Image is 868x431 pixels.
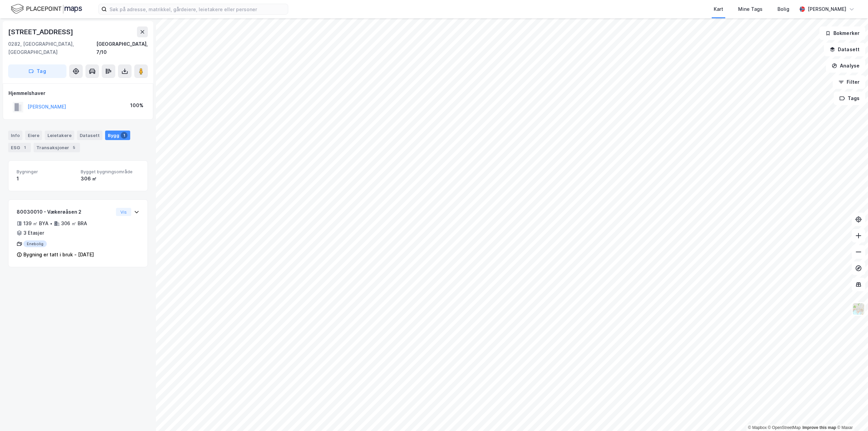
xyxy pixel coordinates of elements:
[714,5,723,13] div: Kart
[8,40,96,56] div: 0282, [GEOGRAPHIC_DATA], [GEOGRAPHIC_DATA]
[17,208,113,216] div: 80030010 - Vækerøåsen 2
[21,144,28,151] div: 1
[777,5,789,13] div: Bolig
[96,40,148,56] div: [GEOGRAPHIC_DATA], 7/10
[81,175,139,183] div: 306 ㎡
[105,131,130,140] div: Bygg
[34,143,80,152] div: Transaksjoner
[23,219,48,228] div: 139 ㎡ BYA
[81,169,139,175] span: Bygget bygningsområde
[834,92,865,105] button: Tags
[833,75,865,89] button: Filter
[50,221,53,226] div: •
[45,131,74,140] div: Leietakere
[8,89,147,97] div: Hjemmelshaver
[808,5,846,13] div: [PERSON_NAME]
[17,169,75,175] span: Bygninger
[23,251,94,259] div: Bygning er tatt i bruk - [DATE]
[17,175,75,183] div: 1
[71,144,77,151] div: 5
[8,64,66,78] button: Tag
[116,208,131,216] button: Vis
[852,302,865,315] img: Z
[826,59,865,73] button: Analyse
[738,5,763,13] div: Mine Tags
[107,4,288,14] input: Søk på adresse, matrikkel, gårdeiere, leietakere eller personer
[824,43,865,56] button: Datasett
[130,101,143,110] div: 100%
[8,143,31,152] div: ESG
[8,26,75,37] div: [STREET_ADDRESS]
[820,26,865,40] button: Bokmerker
[77,131,102,140] div: Datasett
[8,131,22,140] div: Info
[61,219,87,228] div: 306 ㎡ BRA
[25,131,42,140] div: Eiere
[11,3,82,15] img: logo.f888ab2527a4732fd821a326f86c7f29.svg
[121,132,127,139] div: 1
[768,425,801,430] a: OpenStreetMap
[748,425,767,430] a: Mapbox
[23,229,44,237] div: 3 Etasjer
[803,425,836,430] a: Improve this map
[834,398,868,431] iframe: Chat Widget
